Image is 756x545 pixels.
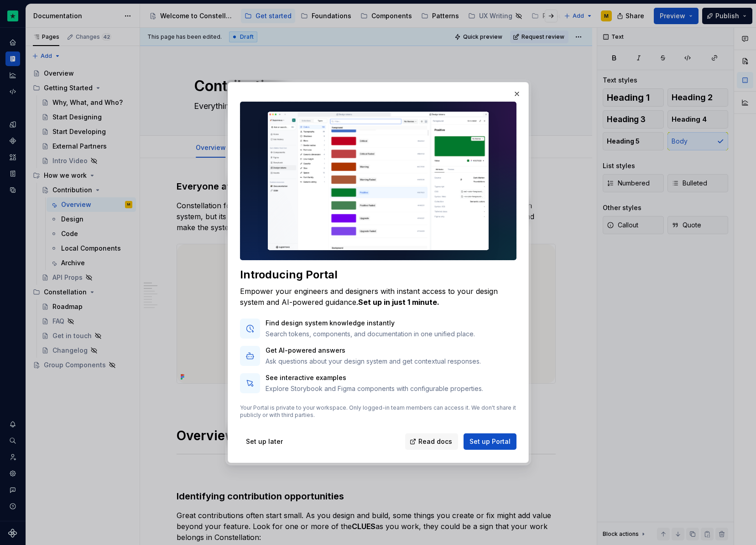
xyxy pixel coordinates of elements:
[240,433,289,450] button: Set up later
[358,298,439,307] b: Set up in just 1 minute.
[418,437,452,446] span: Read docs
[464,433,516,450] button: Set up Portal
[240,286,516,308] div: Empower your engineers and designers with instant access to your design system and AI-powered gui...
[246,437,283,446] span: Set up later
[266,329,475,339] p: Search tokens, components, and documentation in one unified place.
[266,373,483,382] p: See interactive examples
[240,267,516,282] div: Introducing Portal
[266,346,481,355] p: Get AI-powered answers
[469,437,511,446] span: Set up Portal
[405,433,458,450] a: Read docs
[266,319,475,328] p: Find design system knowledge instantly
[266,357,481,366] p: Ask questions about your design system and get contextual responses.
[240,404,516,419] p: Your Portal is private to your workspace. Only logged-in team members can access it. We don't sha...
[266,384,483,393] p: Explore Storybook and Figma components with configurable properties.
